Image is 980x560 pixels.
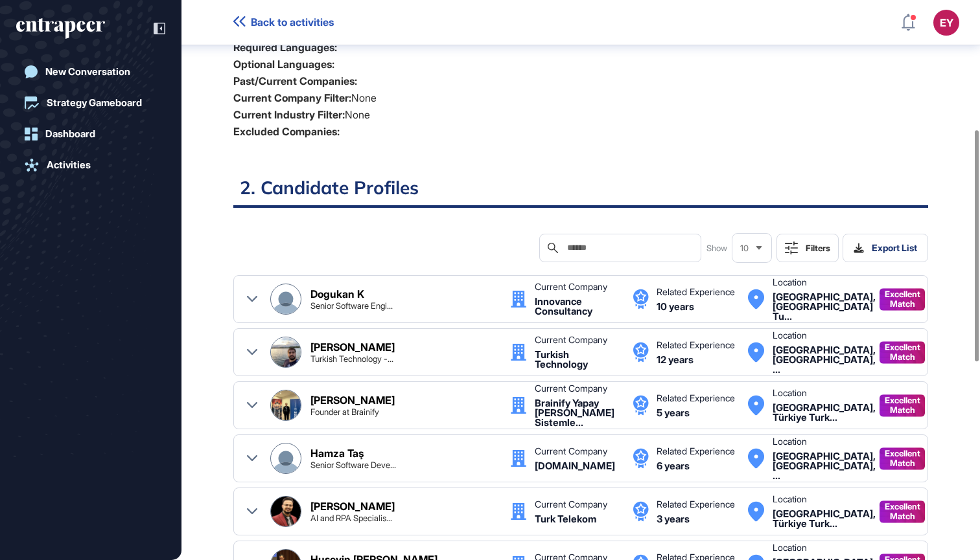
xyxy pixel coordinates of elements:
strong: Current Industry Filter: [233,108,345,121]
img: Hussein Mohammed [271,497,301,526]
div: Location [773,437,807,446]
div: Current Company [535,282,607,291]
div: Founder at Brainify [310,408,379,416]
button: Export List [843,234,928,262]
div: 6 years [657,461,690,471]
img: Dogukan K [271,284,301,314]
a: Back to activities [233,16,334,28]
div: AI and RPA Specialist at Türk Telekom | Data Scientist | Ph.D. in AI & Deep Learning | Expertise ... [310,514,392,522]
div: Istanbul, Istanbul, Türkiye Turkey Turkey [773,345,876,374]
span: Excellent Match [885,342,920,362]
span: 10 [740,243,749,253]
button: Filters [776,234,839,262]
div: [PERSON_NAME] [310,342,395,352]
a: Dashboard [16,121,165,147]
div: Export List [854,243,917,253]
div: [PERSON_NAME] [310,501,395,511]
div: Related Experience [657,500,735,509]
div: Related Experience [657,447,735,456]
div: Samsun, Türkiye Turkey Turkey [773,403,876,422]
div: Innovance Consultancy [535,297,620,316]
strong: Excluded Companies: [233,125,340,138]
div: Istanbul, Türkiye Turkey Turkey [773,292,876,321]
div: Location [773,495,807,504]
div: Location [773,543,807,552]
div: Current Company [535,384,607,393]
div: Senior Software Engineer [310,302,393,310]
div: Location [773,278,807,287]
div: Related Experience [657,287,735,297]
span: Show [706,240,727,256]
img: Hasan Çakmak [271,337,301,367]
span: Back to activities [251,16,334,28]
div: Ankara, Türkiye Turkey Turkey [773,509,876,528]
div: [PERSON_NAME] [310,395,395,405]
a: New Conversation [16,59,165,85]
li: None [233,106,928,123]
div: Turkish Technology - Expert Software Development Team Lead [310,355,393,363]
li: None [233,89,928,106]
strong: Required Languages: [233,41,337,54]
div: Current Company [535,335,607,344]
div: entrapeer-logo [16,18,105,39]
h2: 2. Candidate Profiles [233,176,928,208]
strong: Optional Languages: [233,58,334,71]
div: Related Experience [657,394,735,403]
div: 12 years [657,355,694,364]
div: Location [773,331,807,340]
a: Activities [16,152,165,178]
div: Istanbul, Istanbul, Turkey Turkey [773,451,876,480]
div: Dashboard [45,128,95,140]
div: Strategy Gameboard [47,97,142,109]
div: Hamza Taş [310,448,364,458]
div: Current Company [535,447,607,456]
div: Turk Telekom [535,514,596,524]
div: Activities [47,159,91,171]
div: Senior Software Developer at obilet.com [310,461,396,469]
span: Excellent Match [885,502,920,521]
span: Excellent Match [885,289,920,309]
div: Related Experience [657,341,735,350]
div: Filters [806,243,830,253]
img: Hamza Taş [271,443,301,473]
span: Excellent Match [885,396,920,415]
div: Turkish Technology [535,350,620,369]
div: New Conversation [45,66,130,78]
div: 5 years [657,408,690,418]
button: EY [933,10,959,36]
a: Strategy Gameboard [16,90,165,116]
div: Dogukan K [310,289,364,299]
div: Brainify Yapay Zeka Sistemleri [535,398,620,427]
div: 10 years [657,302,694,311]
div: Location [773,388,807,398]
img: Hasan İlteriş Dincer [271,390,301,420]
strong: Past/Current Companies: [233,74,357,87]
strong: Current Company Filter: [233,91,351,104]
div: Current Company [535,500,607,509]
span: Excellent Match [885,449,920,468]
div: 3 years [657,514,690,524]
div: obilet.com [535,461,615,471]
